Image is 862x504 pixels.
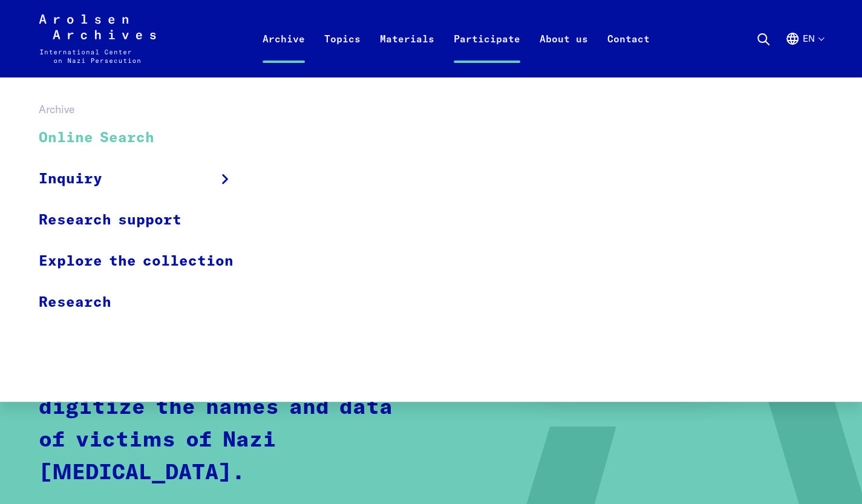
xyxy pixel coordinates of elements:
[253,15,659,63] nav: Primary
[39,241,249,282] a: Explore the collection
[315,29,370,77] a: Topics
[39,327,410,490] p: Hundreds of thousands of volunteers are helping us digitize the names and data of victims of Nazi...
[785,31,823,75] button: English, language selection
[39,168,102,190] span: Inquiry
[39,118,249,322] ul: Archive
[444,29,530,77] a: Participate
[530,29,598,77] a: About us
[39,282,249,322] a: Research
[598,29,659,77] a: Contact
[39,200,249,241] a: Research support
[39,118,249,159] a: Online Search
[370,29,444,77] a: Materials
[39,159,249,200] a: Inquiry
[253,29,315,77] a: Archive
